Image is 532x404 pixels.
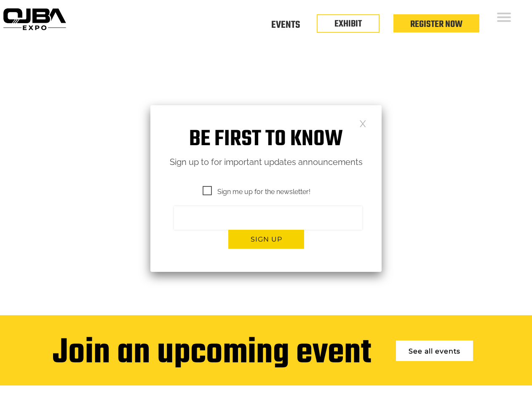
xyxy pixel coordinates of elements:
[396,340,473,361] a: See all events
[53,334,371,373] div: Join an upcoming event
[203,186,310,197] span: Sign me up for the newsletter!
[359,120,366,127] a: Close
[150,155,382,170] p: Sign up to for important updates announcements
[334,17,362,31] a: EXHIBIT
[228,230,304,249] button: Sign up
[150,126,382,153] h1: Be first to know
[410,17,462,32] a: Register Now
